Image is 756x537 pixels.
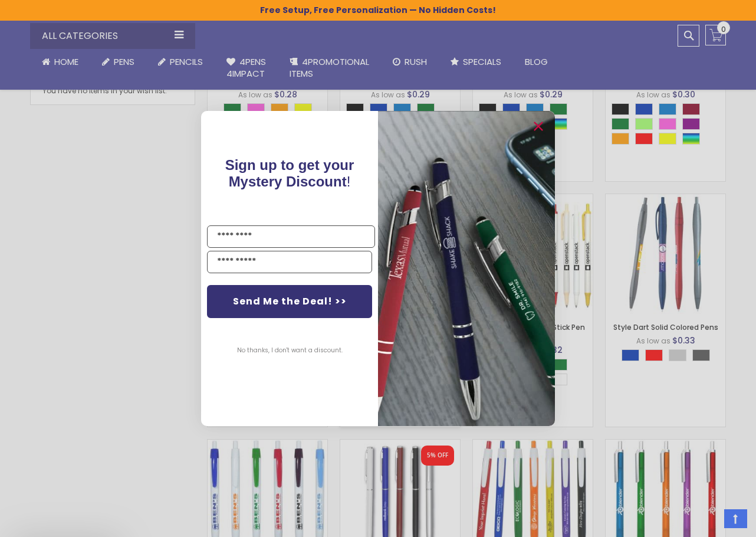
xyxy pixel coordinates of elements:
[207,285,372,318] button: Send Me the Deal! >>
[529,117,548,136] button: Close dialog
[225,157,354,189] span: !
[378,111,555,425] img: pop-up-image
[231,336,349,365] button: No thanks, I don't want a discount.
[225,157,354,189] span: Sign up to get your Mystery Discount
